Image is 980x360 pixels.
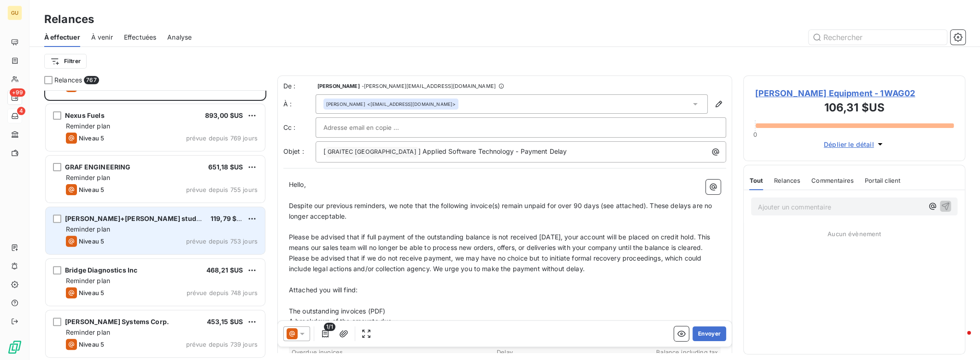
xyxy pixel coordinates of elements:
span: ] Applied Software Technology - Payment Delay [418,147,567,155]
span: - [PERSON_NAME][EMAIL_ADDRESS][DOMAIN_NAME] [362,83,496,89]
span: Analyse [167,33,192,42]
span: 767 [84,76,99,84]
span: [PERSON_NAME] [326,101,365,107]
span: prévue depuis 769 jours [186,134,258,142]
div: <[EMAIL_ADDRESS][DOMAIN_NAME]> [326,101,456,107]
span: Reminder plan [66,328,110,336]
label: Cc : [283,123,316,132]
span: Déplier le détail [824,139,874,149]
span: Tout [749,177,763,184]
span: Attached you will find: [289,286,358,294]
th: Overdue invoices [291,348,433,357]
span: GRAITEC [GEOGRAPHIC_DATA] [326,147,418,157]
span: 893,00 $US [205,111,243,119]
img: Logo LeanPay [7,340,22,354]
h3: 106,31 $US [755,99,954,118]
th: Delay [434,348,576,357]
th: Balance including tax [576,348,718,357]
label: À : [283,99,316,109]
span: Relances [54,75,82,85]
button: Envoyer [692,326,726,341]
iframe: Intercom live chat [949,329,971,351]
span: Relances [774,177,800,184]
span: Effectuées [124,33,157,42]
span: Bridge Diagnostics Inc [65,266,137,274]
h3: Relances [44,11,94,28]
span: 651,18 $US [208,163,243,171]
span: 1/1 [324,323,335,331]
span: Niveau 5 [79,341,104,348]
span: Commentaires [811,177,854,184]
span: [PERSON_NAME] Systems Corp. [65,318,169,325]
span: Reminder plan [66,277,110,285]
span: Hello, [289,180,306,188]
span: prévue depuis 748 jours [187,289,258,296]
span: The outstanding invoices (PDF) [289,307,386,315]
span: prévue depuis 755 jours [186,186,258,193]
span: Nexus Fuels [65,111,105,119]
span: [PERSON_NAME] Equipment - 1WAG02 [755,87,954,99]
span: Niveau 5 [79,238,104,245]
span: Niveau 5 [79,186,104,193]
span: +99 [10,88,25,97]
span: Niveau 5 [79,289,104,296]
span: Niveau 5 [79,134,104,142]
span: 453,15 $US [207,318,243,325]
button: Filtrer [44,54,87,69]
span: Aucun évènement [827,230,881,238]
span: GRAF ENGINEERING [65,163,130,171]
span: 0 [753,131,757,138]
span: 4 [17,107,25,115]
span: Reminder plan [66,174,110,181]
div: GU [7,6,22,20]
span: prévue depuis 753 jours [186,238,258,245]
span: [ [323,147,326,155]
input: Adresse email en copie ... [323,121,423,134]
span: [PERSON_NAME] [317,83,360,89]
span: Portail client [865,177,900,184]
span: Objet : [283,147,304,155]
span: À effectuer [44,33,80,42]
span: Despite our previous reminders, we note that the following invoice(s) remain unpaid for over 90 d... [289,202,714,220]
span: A breakdown of the amounts due [289,317,392,325]
span: prévue depuis 739 jours [186,341,258,348]
span: De : [283,81,316,91]
span: Reminder plan [66,122,110,130]
span: Please be advised that if full payment of the outstanding balance is not received [DATE], your ac... [289,233,712,273]
input: Rechercher [809,30,947,45]
span: Reminder plan [66,225,110,233]
span: 468,21 $US [206,266,243,274]
span: 119,79 $US [211,215,246,222]
span: [PERSON_NAME]+[PERSON_NAME] studio, llc [65,215,214,222]
button: Déplier le détail [821,139,888,150]
span: À venir [91,33,113,42]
